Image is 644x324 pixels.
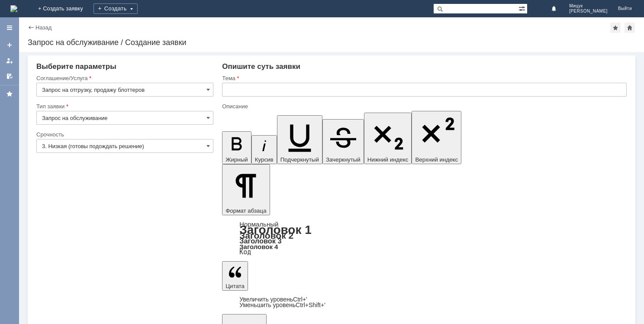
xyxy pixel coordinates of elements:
div: Описание [222,104,625,109]
a: Нормальный [239,220,278,228]
button: Верхний индекс [412,111,461,164]
span: Ctrl+' [293,296,307,303]
a: Создать заявку [3,38,16,52]
a: Назад [35,24,52,31]
a: Заголовок 3 [239,237,281,245]
a: Заголовок 1 [239,223,312,237]
span: Курсив [255,156,274,163]
button: Жирный [222,131,251,164]
div: Срочность [36,132,212,137]
button: Зачеркнутый [322,119,364,164]
span: Цитата [225,283,245,289]
a: Мои согласования [3,69,16,83]
a: Перейти на домашнюю страницу [10,5,17,12]
span: Расширенный поиск [518,4,527,12]
div: Запрос на обслуживание / Создание заявки [28,38,635,47]
span: Выберите параметры [36,62,116,71]
span: Опишите суть заявки [222,62,300,71]
div: Создать [93,3,138,14]
span: Жирный [225,156,248,163]
span: Верхний индекс [415,156,458,163]
span: Мицук [569,3,608,9]
a: Заголовок 2 [239,230,293,240]
span: Нижний индекс [367,156,409,163]
button: Формат абзаца [222,164,270,215]
a: Код [239,248,251,256]
button: Нижний индекс [364,113,412,164]
div: Добавить в избранное [610,23,621,33]
div: Цитата [222,297,627,308]
span: [PERSON_NAME] [569,9,608,14]
span: Формат абзаца [225,207,266,214]
a: Decrease [239,301,325,308]
span: Зачеркнутый [326,156,361,163]
a: Мои заявки [3,54,16,68]
a: Заголовок 4 [239,243,278,250]
div: Тема [222,75,625,81]
button: Курсив [251,135,277,164]
img: logo [10,5,17,12]
div: Сделать домашней страницей [625,23,635,33]
a: Increase [239,296,307,303]
button: Цитата [222,261,248,291]
span: Ctrl+Shift+' [296,301,325,308]
div: Соглашение/Услуга [36,75,212,81]
div: Формат абзаца [222,221,627,255]
button: Подчеркнутый [277,115,322,164]
div: Тип заявки [36,104,212,109]
span: Подчеркнутый [280,156,319,163]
